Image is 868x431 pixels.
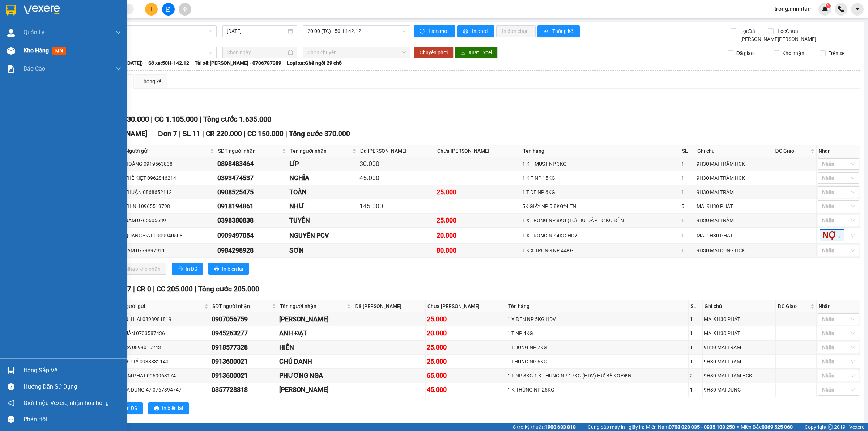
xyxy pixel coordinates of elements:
div: 1 K THÙNG NP 25KG [507,386,687,394]
span: CC 205.000 [157,285,193,293]
div: 25.000 [437,215,520,225]
button: bar-chartThống kê [537,25,580,37]
div: 1 K T MUST NP 3KG [522,160,679,168]
td: NHẬT MINH [278,383,353,397]
img: warehouse-icon [7,47,15,55]
span: ⚪️ [737,426,739,428]
div: 0898483464 [217,159,287,169]
span: Đơn 7 [158,130,177,138]
div: 1 [690,343,701,351]
button: printerIn biên lai [148,402,189,414]
button: downloadXuất Excel [455,47,498,58]
div: HIỀN [279,342,352,352]
div: 25.000 [427,356,505,367]
th: Đã [PERSON_NAME] [358,145,435,157]
span: | [200,115,201,123]
div: ANH HẢI 0898981819 [122,315,209,323]
span: | [179,130,181,138]
th: Chưa [PERSON_NAME] [435,145,521,157]
div: Nhãn [818,147,858,155]
td: PHƯƠNG NGA [278,369,353,383]
div: 80.000 [437,245,520,255]
div: 0357728818 [212,385,277,395]
div: 20.000 [437,231,520,241]
div: 1 X TRONG NP 8KG (TC) HƯ DẬP TC KO ĐỀN [522,216,679,224]
div: 2 [690,372,701,380]
div: 20.000 [427,328,505,338]
span: | [244,130,246,138]
th: Ghi chú [703,300,776,312]
div: 25.000 [427,314,505,324]
th: SL [689,300,703,312]
img: solution-icon [7,65,15,73]
div: 0398380838 [217,215,287,225]
span: question-circle [8,383,14,390]
div: THẾ KIỆT 0962846214 [125,174,215,182]
div: MAI 9H30 PHÁT [704,315,775,323]
span: Chọn chuyến [307,47,406,58]
td: NHƯ [288,199,358,214]
span: | [581,423,582,431]
div: Hướng dẫn sử dụng [24,381,121,392]
div: 0909497054 [217,231,287,241]
img: phone-icon [838,6,844,12]
span: SL 11 [183,130,200,138]
div: NGHĨA [289,173,357,183]
div: 1 K T NP 15KG [522,174,679,182]
th: Đã [PERSON_NAME] [353,300,425,312]
div: 1 X TRONG NP 4KG HDV [522,232,679,240]
span: CR 530.000 [112,115,149,123]
div: LÂM PHÁT 0969963174 [122,372,209,380]
span: SĐT người nhận [212,302,271,310]
sup: 6 [826,3,831,8]
div: NGUYÊN PCV [289,231,357,241]
div: TOÀN [289,187,357,197]
span: Trên xe [826,49,847,57]
th: SL [680,145,695,157]
button: In đơn chọn [496,25,536,37]
span: Kho hàng [24,47,49,54]
span: In biên lai [222,265,243,273]
div: 1 X ĐEN NP 5KG HDV [507,315,687,323]
span: NỢ [820,229,844,241]
div: MAI 9H30 PHÁT [704,329,775,337]
div: 25.000 [437,187,520,197]
div: 0913600021 [212,356,277,367]
span: printer [154,406,159,411]
span: message [8,416,14,423]
button: Chuyển phơi [414,47,454,58]
span: CR 0 [137,285,151,293]
div: 1 [681,174,694,182]
div: [PERSON_NAME] [279,385,352,395]
div: HOÀNG 0919563838 [125,160,215,168]
span: Tên người nhận [280,302,345,310]
div: 45.000 [427,385,505,395]
span: down [115,30,121,35]
th: Chưa [PERSON_NAME] [426,300,506,312]
span: ĐC Giao [775,147,809,155]
span: close [838,235,841,239]
div: LÍP [289,159,357,169]
div: SƠN [289,245,357,255]
span: Tổng cước 1.635.000 [203,115,271,123]
span: caret-down [854,6,861,12]
div: Hàng sắp về [24,365,121,376]
div: ANH ĐẠT [279,328,352,338]
td: 0945263277 [210,326,278,341]
div: Nhãn [818,302,858,310]
span: file-add [166,7,171,12]
div: 9H30 MAI TRÂM HCK [697,160,772,168]
div: THUẬN 0868652112 [125,188,215,196]
strong: 0369 525 060 [762,424,793,430]
button: downloadNhập kho nhận [112,263,166,275]
span: CR 220.000 [206,130,242,138]
div: 30.000 [359,159,434,169]
div: USA 0899015243 [122,343,209,351]
div: GIA DỤNG 47 0767394747 [122,386,209,394]
div: 1 [690,358,701,365]
span: notification [8,400,14,406]
div: 1 [681,160,694,168]
td: ANH HẢI [278,312,353,326]
td: 0357728818 [210,383,278,397]
span: printer [463,29,469,34]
